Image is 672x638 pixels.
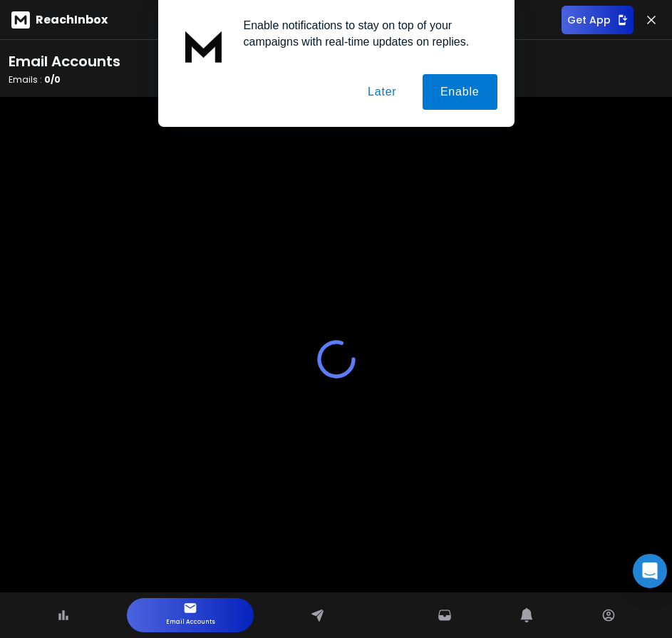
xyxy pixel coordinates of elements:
[175,17,232,74] img: notification icon
[350,74,414,110] button: Later
[633,554,667,588] div: Open Intercom Messenger
[232,17,497,50] div: Enable notifications to stay on top of your campaigns with real-time updates on replies.
[166,615,215,629] p: Email Accounts
[423,74,497,110] button: Enable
